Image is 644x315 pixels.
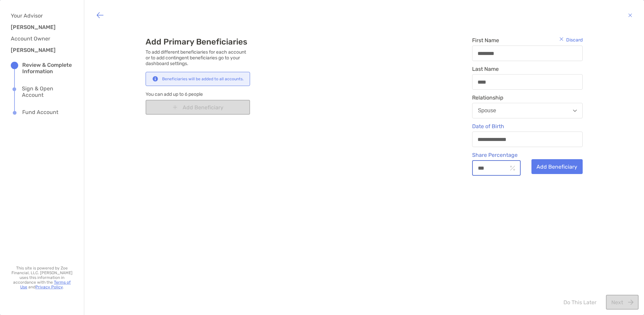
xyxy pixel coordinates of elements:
p: To add different beneficiaries for each account or to add contingent beneficiaries go to your das... [146,49,250,66]
div: Discard [559,37,583,43]
span: Last Name [472,66,583,72]
span: Share Percentage [472,152,521,158]
h3: [PERSON_NAME] [11,24,65,30]
span: You can add up to 6 people [146,91,250,97]
img: cross [559,37,563,41]
input: First Name [472,51,582,56]
img: Open dropdown arrow [573,110,577,112]
span: Relationship [472,94,583,101]
input: Last Name [472,79,582,85]
span: First Name [472,37,583,44]
img: button icon [628,11,632,19]
a: Privacy Policy [35,285,63,289]
div: Fund Account [22,109,58,116]
button: Add Beneficiary [531,159,583,174]
a: Terms of Use [20,280,71,289]
h3: Add Primary Beneficiaries [146,37,250,47]
div: Review & Complete Information [22,62,73,75]
img: input icon [510,166,515,171]
input: Date of Birth [472,137,582,142]
span: Date of Birth [472,123,583,130]
div: Sign & Open Account [22,85,73,98]
img: button icon [96,11,104,19]
div: Spouse [478,108,496,114]
h3: [PERSON_NAME] [11,47,65,53]
h4: Your Advisor [11,12,68,19]
img: Notification icon [151,76,159,82]
p: This site is powered by Zoe Financial, LLC. [PERSON_NAME] uses this information in accordance wit... [11,266,73,289]
div: Beneficiaries will be added to all accounts. [162,77,244,81]
input: Share Percentageinput icon [473,165,508,171]
button: Spouse [472,103,583,118]
h4: Account Owner [11,35,68,42]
